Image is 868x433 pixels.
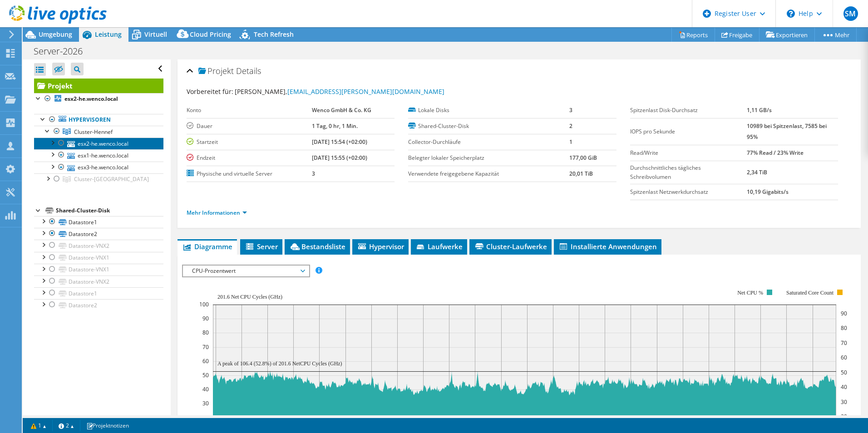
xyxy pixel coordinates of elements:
span: [PERSON_NAME], [235,87,444,96]
svg: \n [787,10,795,18]
text: 80 [841,324,847,332]
a: Cluster-Essen [34,173,163,185]
b: 3 [312,170,315,177]
label: Read/Write [630,148,747,157]
text: 30 [202,399,209,407]
a: esx3-he.wenco.local [34,162,163,173]
a: Projekt [34,79,163,93]
span: Cluster-Hennef [74,128,113,136]
a: Hypervisoren [34,114,163,126]
span: Cluster-[GEOGRAPHIC_DATA] [74,175,149,183]
span: CPU-Prozentwert [187,266,304,276]
span: Details [236,65,261,76]
label: Konto [187,106,312,115]
label: Belegter lokaler Speicherplatz [408,153,569,162]
a: Reports [671,28,715,42]
label: Physische und virtuelle Server [187,169,312,178]
div: Shared-Cluster-Disk [56,205,163,216]
label: Lokale Disks [408,106,569,115]
label: Shared-Cluster-Disk [408,122,569,131]
text: 40 [202,385,209,393]
text: 40 [841,383,847,391]
a: Datastore-VNX1 [34,264,163,276]
text: Net CPU % [737,290,763,296]
b: 10989 bei Spitzenlast, 7585 bei 95% [747,122,827,141]
a: Freigabe [715,28,759,42]
label: IOPS pro Sekunde [630,127,747,136]
a: Datastore1 [34,287,163,299]
a: Datastore-VNX1 [34,252,163,264]
text: 70 [202,343,209,351]
a: Cluster-Hennef [34,126,163,138]
span: Hypervisor [357,242,404,251]
span: Virtuell [144,30,167,39]
b: 2,34 TiB [747,168,767,176]
span: Installierte Anwendungen [558,242,657,251]
b: 1,11 GB/s [747,106,772,114]
text: 50 [841,369,847,376]
text: 90 [202,315,209,322]
label: Spitzenlast Disk-Durchsatz [630,106,747,115]
label: Durchschnittliches tägliches Schreibvolumen [630,163,747,182]
text: 60 [202,357,209,365]
span: Bestandsliste [289,242,345,251]
text: 201.6 Net CPU Cycles (GHz) [217,294,282,300]
a: 1 [25,420,53,431]
text: 20 [202,414,209,422]
a: Projektnotizen [80,420,135,431]
label: Vorbereitet für: [187,87,233,96]
text: Saturated Core Count [786,290,834,296]
text: 60 [841,354,847,361]
a: Datastore-VNX2 [34,276,163,287]
a: esx2-he.wenco.local [34,93,163,105]
span: Server [245,242,278,251]
text: 90 [841,310,847,317]
a: 2 [52,420,80,431]
a: Datastore2 [34,299,163,311]
span: Diagramme [182,242,232,251]
label: Spitzenlast Netzwerkdurchsatz [630,187,747,197]
h1: Server-2026 [30,46,97,56]
span: Cloud Pricing [190,30,231,39]
label: Collector-Durchläufe [408,138,569,147]
b: esx2-he.wenco.local [64,95,118,103]
label: Dauer [187,122,312,131]
b: [DATE] 15:54 (+02:00) [312,138,367,146]
b: 77% Read / 23% Write [747,149,804,157]
a: esx2-he.wenco.local [34,138,163,149]
b: 2 [569,122,572,130]
text: A peak of 106.4 (52.8%) of 201.6 NetCPU Cycles (GHz) [217,360,342,367]
b: [DATE] 15:55 (+02:00) [312,154,367,162]
b: 177,00 GiB [569,154,597,162]
label: Startzeit [187,138,312,147]
a: [EMAIL_ADDRESS][PERSON_NAME][DOMAIN_NAME] [287,87,444,96]
text: 70 [841,339,847,347]
a: Exportieren [759,28,815,42]
span: SM [843,6,858,21]
a: Datastore2 [34,228,163,240]
b: 20,01 TiB [569,170,593,177]
b: 1 [569,138,572,146]
b: Wenco GmbH & Co. KG [312,106,371,114]
text: 50 [202,371,209,379]
text: 30 [841,398,847,406]
text: 100 [199,300,209,308]
b: 1 Tag, 0 hr, 1 Min. [312,122,358,130]
b: 10,19 Gigabits/s [747,188,789,196]
a: Datastore-VNX2 [34,240,163,251]
span: Cluster-Laufwerke [474,242,547,251]
a: esx1-he.wenco.local [34,149,163,161]
a: Mehr Informationen [187,209,247,216]
span: Tech Refresh [254,30,294,39]
span: Leistung [95,30,122,39]
label: Endzeit [187,153,312,162]
text: 20 [841,413,847,420]
b: 3 [569,106,572,114]
a: Datastore1 [34,216,163,228]
text: 80 [202,329,209,336]
a: Mehr [814,28,857,42]
span: Laufwerke [415,242,463,251]
span: Umgebung [39,30,72,39]
label: Verwendete freigegebene Kapazität [408,169,569,178]
span: Projekt [198,67,234,76]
